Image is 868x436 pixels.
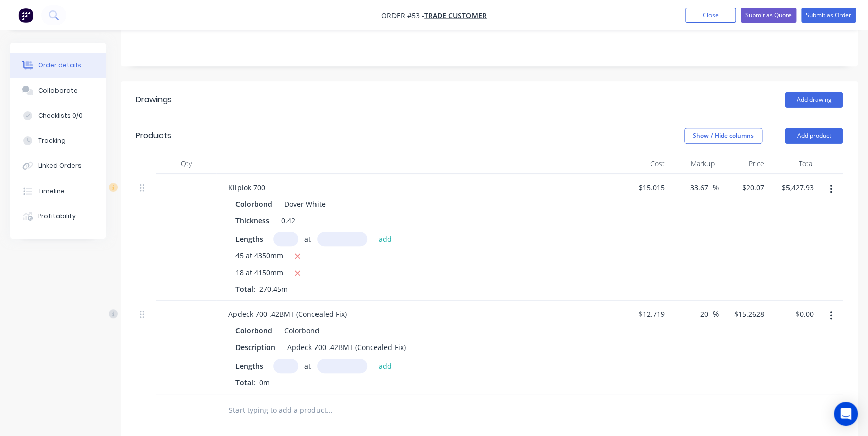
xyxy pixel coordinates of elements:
div: Apdeck 700 .42BMT (Concealed Fix) [220,307,355,321]
div: Total [768,154,818,174]
button: Submit as Order [801,8,856,23]
img: Factory [18,8,33,23]
div: Profitability [38,212,76,221]
div: Price [719,154,768,174]
button: Collaborate [10,78,106,103]
div: Kliplok 700 [220,180,273,195]
span: 0m [255,378,274,387]
div: Checklists 0/0 [38,111,83,120]
button: Tracking [10,128,106,153]
span: Lengths [235,234,263,244]
div: Cost [619,154,669,174]
div: Thickness [231,213,273,228]
div: Linked Orders [38,161,82,170]
button: Order details [10,53,106,78]
button: add [373,359,397,372]
span: 18 at 4150mm [235,267,283,280]
div: Products [136,130,171,142]
div: Timeline [38,187,65,196]
div: Order details [38,61,81,70]
div: Colorbond [235,197,276,211]
span: Total: [235,284,255,294]
span: at [304,234,311,244]
button: Show / Hide columns [684,128,762,144]
div: Apdeck 700 .42BMT (Concealed Fix) [283,340,410,355]
div: Markup [669,154,719,174]
button: Timeline [10,179,106,204]
div: Dover White [280,197,326,211]
button: Add product [785,128,843,144]
button: Checklists 0/0 [10,103,106,128]
div: Collaborate [38,86,78,95]
a: Trade Customer [424,11,487,20]
span: Total: [235,378,255,387]
span: 270.45m [255,284,292,294]
div: 0.42 [277,213,299,228]
span: % [713,308,719,320]
div: Colorbond [280,323,320,338]
div: Description [231,340,279,355]
button: add [373,232,397,245]
button: Submit as Quote [741,8,796,23]
button: Add drawing [785,92,843,108]
button: Linked Orders [10,153,106,179]
div: Tracking [38,136,66,145]
span: at [304,361,311,371]
span: % [713,182,719,193]
span: Order #53 - [381,11,424,20]
button: Close [685,8,736,23]
span: 45 at 4350mm [235,250,283,263]
div: Open Intercom Messenger [834,402,858,426]
button: Profitability [10,204,106,229]
span: Lengths [235,361,263,371]
div: Qty [156,154,216,174]
input: Start typing to add a product... [228,400,430,420]
div: Drawings [136,94,172,106]
div: Colorbond [235,323,276,338]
